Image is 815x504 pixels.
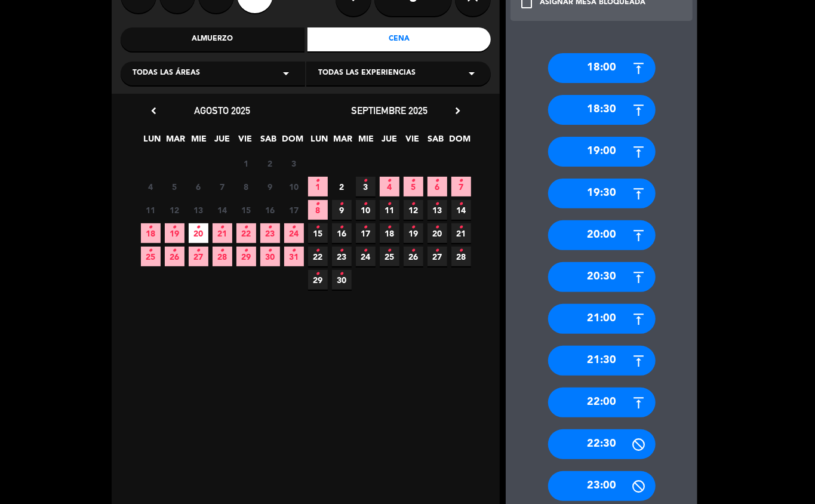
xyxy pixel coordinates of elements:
[548,137,656,167] div: 19:00
[340,265,344,284] i: •
[356,247,376,266] span: 24
[459,218,463,237] i: •
[279,66,293,81] i: arrow_drop_down
[165,200,184,220] span: 12
[189,132,209,152] span: MIE
[404,223,423,243] span: 19
[428,247,447,266] span: 27
[213,132,232,152] span: JUE
[220,241,224,260] i: •
[149,218,153,237] i: •
[284,223,304,243] span: 24
[307,27,491,51] div: Cena
[459,171,463,190] i: •
[548,429,656,459] div: 22:30
[340,241,344,260] i: •
[141,200,161,220] span: 11
[380,223,399,243] span: 18
[260,177,280,196] span: 9
[380,247,399,266] span: 25
[403,132,423,152] span: VIE
[451,105,464,117] i: chevron_right
[284,247,304,266] span: 31
[259,132,279,152] span: SAB
[189,200,208,220] span: 13
[380,132,399,152] span: JUE
[166,132,186,152] span: MAR
[143,132,162,152] span: LUN
[548,262,656,292] div: 20:30
[196,241,201,260] i: •
[268,218,272,237] i: •
[308,247,328,266] span: 22
[428,177,447,196] span: 6
[292,218,296,237] i: •
[213,247,232,266] span: 28
[351,105,428,116] span: septiembre 2025
[332,247,352,266] span: 23
[284,200,304,220] span: 17
[428,200,447,220] span: 13
[435,218,439,237] i: •
[236,247,256,266] span: 29
[308,223,328,243] span: 15
[411,195,416,214] i: •
[364,218,368,237] i: •
[173,218,177,237] i: •
[133,67,200,79] span: Todas las áreas
[387,171,392,190] i: •
[364,171,368,190] i: •
[380,177,399,196] span: 4
[404,247,423,266] span: 26
[340,195,344,214] i: •
[284,177,304,196] span: 10
[451,247,471,266] span: 28
[459,241,463,260] i: •
[268,241,272,260] i: •
[340,218,344,237] i: •
[308,200,328,220] span: 8
[548,179,656,208] div: 19:30
[548,304,656,334] div: 21:00
[173,241,177,260] i: •
[548,53,656,83] div: 18:00
[316,171,320,190] i: •
[332,223,352,243] span: 16
[387,241,392,260] i: •
[387,218,392,237] i: •
[316,265,320,284] i: •
[308,177,328,196] span: 1
[308,270,328,290] span: 29
[141,177,161,196] span: 4
[548,95,656,125] div: 18:30
[364,241,368,260] i: •
[364,195,368,214] i: •
[411,241,416,260] i: •
[189,247,208,266] span: 27
[332,270,352,290] span: 30
[282,132,302,152] span: DOM
[165,177,184,196] span: 5
[141,247,161,266] span: 25
[332,177,352,196] span: 2
[121,27,305,51] div: Almuerzo
[332,200,352,220] span: 9
[404,177,423,196] span: 5
[213,223,232,243] span: 21
[194,105,250,116] span: agosto 2025
[404,200,423,220] span: 12
[428,223,447,243] span: 20
[316,241,320,260] i: •
[292,241,296,260] i: •
[451,177,471,196] span: 7
[411,171,416,190] i: •
[260,200,280,220] span: 16
[260,223,280,243] span: 23
[450,132,469,152] span: DOM
[435,195,439,214] i: •
[189,223,208,243] span: 20
[548,388,656,417] div: 22:00
[196,218,201,237] i: •
[465,66,479,81] i: arrow_drop_down
[548,346,656,376] div: 21:30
